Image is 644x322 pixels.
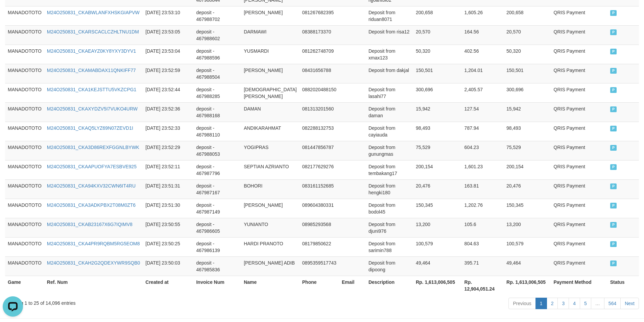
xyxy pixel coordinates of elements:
td: MANADOTOTO [5,218,44,237]
td: 300,696 [413,83,462,102]
td: deposit - 467986139 [193,237,241,256]
td: [DATE] 23:52:36 [143,102,193,122]
td: MANADOTOTO [5,179,44,199]
td: deposit - 467986605 [193,218,241,237]
td: 127.54 [462,102,504,122]
td: 15,942 [413,102,462,122]
td: Deposit from dipoong [366,256,413,276]
td: 75,529 [504,141,551,160]
td: 164.56 [462,25,504,45]
td: QRIS Payment [551,141,607,160]
td: deposit - 467988596 [193,45,241,64]
td: MANADOTOTO [5,199,44,218]
td: QRIS Payment [551,102,607,122]
th: Description [366,276,413,295]
td: [PERSON_NAME] [241,64,300,83]
a: M24O250831_CKA94KXV32CWN6IT4RU [47,183,136,189]
td: MANADOTOTO [5,256,44,276]
span: PAID [610,183,617,189]
td: QRIS Payment [551,45,607,64]
td: 49,464 [413,256,462,276]
td: 08179850622 [300,237,339,256]
button: Open LiveChat chat widget [3,3,23,23]
a: … [591,298,604,309]
span: PAID [610,203,617,208]
th: Name [241,276,300,295]
td: Deposit from riduan8071 [366,6,413,25]
th: Rp. 12,904,051.24 [462,276,504,295]
td: deposit - 467988504 [193,64,241,83]
td: MANADOTOTO [5,83,44,102]
td: 604.23 [462,141,504,160]
span: PAID [610,29,617,35]
td: 49,464 [504,256,551,276]
td: [DEMOGRAPHIC_DATA][PERSON_NAME] [241,83,300,102]
span: PAID [610,261,617,266]
td: 100,579 [504,237,551,256]
td: [DATE] 23:53:10 [143,6,193,25]
td: Deposit from daman [366,102,413,122]
a: 5 [580,298,591,309]
th: Phone [300,276,339,295]
td: 15,942 [504,102,551,122]
td: 200,658 [413,6,462,25]
a: M24O250831_CKAH2G2QDEXYWR9SQB0 [47,260,140,266]
td: 300,696 [504,83,551,102]
th: Status [607,276,639,295]
td: deposit - 467988602 [193,25,241,45]
td: Deposit from sarimin788 [366,237,413,256]
td: 100,579 [413,237,462,256]
td: 787.94 [462,122,504,141]
td: deposit - 467987796 [193,160,241,179]
td: 150,501 [504,64,551,83]
td: 081267682395 [300,6,339,25]
td: YOGIPRAS [241,141,300,160]
a: M24O250831_CKAB23167X6G7IQIMV8 [47,222,133,227]
td: QRIS Payment [551,160,607,179]
span: PAID [610,241,617,247]
td: deposit - 467985836 [193,256,241,276]
td: 20,570 [413,25,462,45]
td: deposit - 467987167 [193,179,241,199]
td: 150,501 [413,64,462,83]
a: 3 [557,298,569,309]
td: QRIS Payment [551,122,607,141]
td: DARMAWI [241,25,300,45]
td: deposit - 467988285 [193,83,241,102]
td: 082177629276 [300,160,339,179]
td: MANADOTOTO [5,102,44,122]
td: deposit - 467988110 [193,122,241,141]
th: Game [5,276,44,295]
td: 20,570 [504,25,551,45]
td: BOHORI [241,179,300,199]
td: 105.6 [462,218,504,237]
span: PAID [610,68,617,74]
td: 98,493 [504,122,551,141]
td: 20,476 [504,179,551,199]
td: Deposit from djuni976 [366,218,413,237]
a: M24O250831_CKAQ5LYZ69N07ZEVD1I [47,125,133,131]
td: Deposit from xmax123 [366,45,413,64]
a: M24O250831_CKAEAYZ0KY8YXY3DYV1 [47,48,136,54]
td: 395.71 [462,256,504,276]
td: HARDI PRANOTO [241,237,300,256]
td: QRIS Payment [551,83,607,102]
td: [DATE] 23:52:29 [143,141,193,160]
a: Previous [508,298,535,309]
td: 1,204.01 [462,64,504,83]
td: Deposit from risa12 [366,25,413,45]
th: Rp. 1,613,006,505 [504,276,551,295]
a: M24O250831_CKAMABDAX11QNKIFF77 [47,68,136,73]
td: [DATE] 23:52:44 [143,83,193,102]
th: Email [339,276,366,295]
td: 200,154 [504,160,551,179]
td: 08388173370 [300,25,339,45]
td: 150,345 [504,199,551,218]
td: QRIS Payment [551,218,607,237]
td: [DATE] 23:50:55 [143,218,193,237]
span: PAID [610,126,617,131]
th: Ref. Num [44,276,143,295]
td: deposit - 467988702 [193,6,241,25]
th: Invoice Num [193,276,241,295]
a: 1 [535,298,547,309]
